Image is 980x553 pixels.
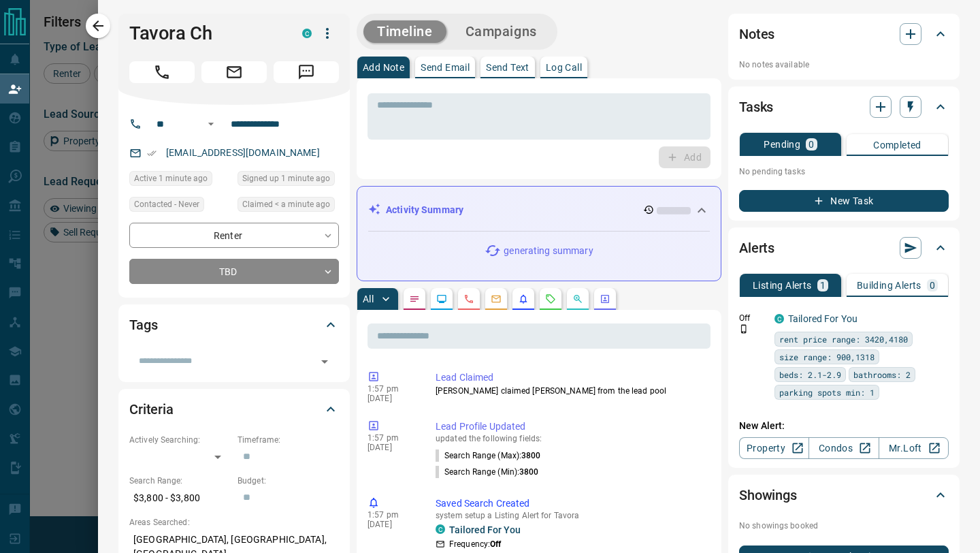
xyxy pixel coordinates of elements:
[739,237,774,259] h2: Alerts
[739,419,949,433] p: New Alert:
[436,294,447,304] svg: Lead Browsing Activity
[436,449,541,462] p: Search Range (Max) :
[739,91,949,123] div: Tasks
[367,510,415,520] p: 1:57 pm
[367,520,415,529] p: [DATE]
[363,294,374,304] p: All
[436,524,445,534] div: condos.ca
[788,313,857,324] a: Tailored For You
[129,487,231,509] p: $3,800 - $3,800
[166,147,320,158] a: [EMAIL_ADDRESS][DOMAIN_NAME]
[436,370,705,385] p: Lead Claimed
[521,451,540,460] span: 3800
[436,385,705,397] p: [PERSON_NAME] claimed [PERSON_NAME] from the lead pool
[449,524,521,535] a: Tailored For You
[779,332,908,346] span: rent price range: 3420,4180
[436,434,705,443] p: updated the following fields:
[201,61,267,83] span: Email
[302,29,312,38] div: condos.ca
[129,475,231,487] p: Search Range:
[129,22,282,44] h1: Tavora Ch
[409,294,420,304] svg: Notes
[421,63,470,72] p: Send Email
[739,437,809,459] a: Property
[739,161,949,182] p: No pending tasks
[129,434,231,446] p: Actively Searching:
[753,281,812,290] p: Listing Alerts
[134,172,208,185] span: Active 1 minute ago
[879,437,949,459] a: Mr.Loft
[930,281,935,290] p: 0
[129,309,339,341] div: Tags
[368,197,710,223] div: Activity Summary
[436,511,705,520] p: system setup a Listing Alert for Tavora
[486,63,529,72] p: Send Text
[367,394,415,403] p: [DATE]
[739,520,949,532] p: No showings booked
[134,197,199,211] span: Contacted - Never
[774,314,784,323] div: condos.ca
[739,232,949,264] div: Alerts
[129,314,157,336] h2: Tags
[242,172,330,185] span: Signed up 1 minute ago
[238,197,339,216] div: Tue Sep 16 2025
[764,140,800,149] p: Pending
[274,61,339,83] span: Message
[367,443,415,452] p: [DATE]
[203,116,219,132] button: Open
[546,63,582,72] p: Log Call
[238,475,339,487] p: Budget:
[873,140,921,150] p: Completed
[572,294,583,304] svg: Opportunities
[449,538,501,550] p: Frequency:
[853,368,911,381] span: bathrooms: 2
[739,324,749,334] svg: Push Notification Only
[808,437,879,459] a: Condos
[436,420,705,434] p: Lead Profile Updated
[739,23,774,45] h2: Notes
[129,393,339,426] div: Criteria
[386,203,463,217] p: Activity Summary
[519,467,538,477] span: 3800
[315,352,334,371] button: Open
[739,484,797,506] h2: Showings
[367,384,415,394] p: 1:57 pm
[238,434,339,446] p: Timeframe:
[363,63,404,72] p: Add Note
[436,496,705,511] p: Saved Search Created
[367,433,415,443] p: 1:57 pm
[779,350,875,364] span: size range: 900,1318
[129,171,231,190] div: Tue Sep 16 2025
[739,18,949,50] div: Notes
[436,466,539,478] p: Search Range (Min) :
[739,479,949,511] div: Showings
[238,171,339,190] div: Tue Sep 16 2025
[857,281,921,290] p: Building Alerts
[779,385,875,399] span: parking spots min: 1
[739,312,766,324] p: Off
[463,294,474,304] svg: Calls
[600,294,610,304] svg: Agent Actions
[779,368,841,381] span: beds: 2.1-2.9
[129,259,339,284] div: TBD
[452,20,551,43] button: Campaigns
[504,244,593,258] p: generating summary
[242,197,330,211] span: Claimed < a minute ago
[129,398,174,420] h2: Criteria
[490,539,501,549] strong: Off
[129,61,195,83] span: Call
[808,140,814,149] p: 0
[147,148,157,158] svg: Email Verified
[129,516,339,528] p: Areas Searched:
[363,20,446,43] button: Timeline
[739,96,773,118] h2: Tasks
[739,59,949,71] p: No notes available
[820,281,826,290] p: 1
[129,223,339,248] div: Renter
[739,190,949,212] button: New Task
[545,294,556,304] svg: Requests
[491,294,502,304] svg: Emails
[518,294,529,304] svg: Listing Alerts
